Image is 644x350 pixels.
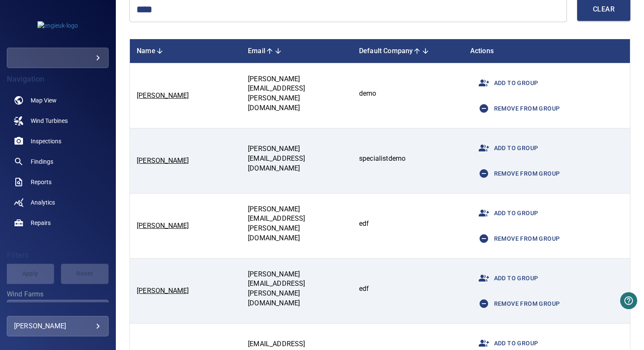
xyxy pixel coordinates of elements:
[470,265,542,291] button: Add to group
[474,73,538,93] span: Add to group
[7,111,109,131] a: windturbines noActive
[7,151,109,172] a: findings noActive
[31,178,52,186] span: Reports
[37,21,78,30] img: engieuk-logo
[248,144,345,174] p: [PERSON_NAME][EMAIL_ADDRESS][DOMAIN_NAME]
[7,131,109,151] a: inspections noActive
[137,46,234,56] div: Name
[31,198,55,207] span: Analytics
[359,154,457,164] p: specialistdemo
[7,291,109,298] label: Wind Farms
[470,96,563,121] button: Remove from group
[474,293,560,314] span: Remove from group
[474,228,560,249] span: Remove from group
[470,226,563,251] button: Remove from group
[248,270,345,309] p: [PERSON_NAME][EMAIL_ADDRESS][PERSON_NAME][DOMAIN_NAME]
[7,90,109,111] a: map noActive
[470,135,542,161] button: Add to group
[248,205,345,244] p: [PERSON_NAME][EMAIL_ADDRESS][PERSON_NAME][DOMAIN_NAME]
[31,219,51,227] span: Repairs
[248,46,345,56] div: Email
[31,96,57,105] span: Map View
[474,163,560,184] span: Remove from group
[137,91,189,100] a: [PERSON_NAME]
[474,138,538,158] span: Add to group
[474,203,538,223] span: Add to group
[470,161,563,186] button: Remove from group
[7,75,109,83] h4: Navigation
[7,192,109,213] a: analytics noActive
[31,137,61,145] span: Inspections
[352,39,463,63] th: Toggle SortBy
[7,251,109,259] h4: Filters
[130,39,241,63] th: Toggle SortBy
[359,89,457,99] p: demo
[359,219,457,229] p: edf
[31,157,53,166] span: Findings
[474,98,560,119] span: Remove from group
[14,319,101,333] div: [PERSON_NAME]
[470,46,623,56] div: Actions
[137,287,189,295] a: [PERSON_NAME]
[474,268,538,288] span: Add to group
[31,117,68,125] span: Wind Turbines
[594,3,613,15] span: Clear
[137,222,189,230] a: [PERSON_NAME]
[7,172,109,192] a: reports noActive
[470,291,563,316] button: Remove from group
[359,284,457,294] p: edf
[7,300,109,320] div: Wind Farms
[470,70,542,96] button: Add to group
[359,46,457,56] div: Default Company
[137,157,189,165] a: [PERSON_NAME]
[470,200,542,226] button: Add to group
[248,74,345,114] p: [PERSON_NAME][EMAIL_ADDRESS][PERSON_NAME][DOMAIN_NAME]
[7,48,109,68] div: engieuk
[241,39,352,63] th: Toggle SortBy
[7,213,109,233] a: repairs noActive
